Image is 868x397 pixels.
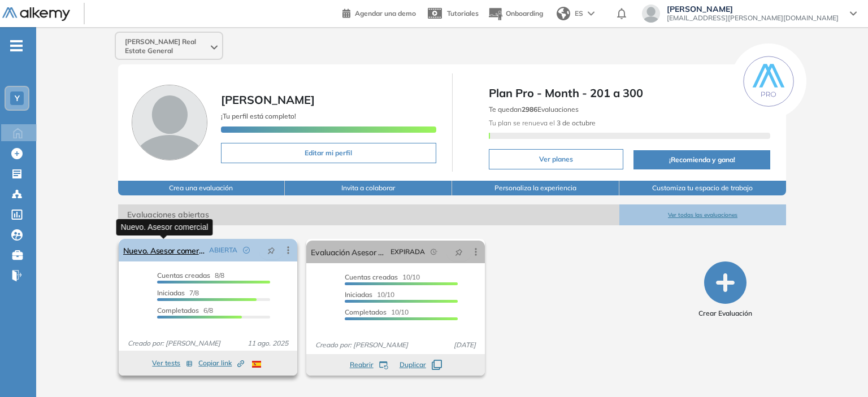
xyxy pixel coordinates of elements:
span: Crear Evaluación [698,308,752,319]
span: pushpin [267,246,275,255]
span: [PERSON_NAME] Real Estate General [125,37,209,55]
div: Nuevo. Asesor comercial [116,219,213,235]
span: pushpin [455,247,463,256]
img: arrow [588,11,594,16]
span: 10/10 [345,290,394,299]
span: [DATE] [449,340,480,350]
span: Tu plan se renueva el [489,119,596,127]
button: Editar mi perfil [221,143,436,163]
span: ¡Tu perfil está completo! [221,112,296,120]
i: - [10,45,23,47]
span: Duplicar [400,360,426,370]
button: Copiar link [198,356,244,370]
b: 3 de octubre [555,119,596,127]
button: Crear Evaluación [698,261,752,319]
button: Ver todas las evaluaciones [619,204,787,225]
button: Duplicar [400,360,442,370]
span: 11 ago. 2025 [243,338,293,348]
span: [EMAIL_ADDRESS][PERSON_NAME][DOMAIN_NAME] [667,14,839,23]
span: 10/10 [345,273,420,281]
span: Copiar link [198,358,244,368]
button: Invita a colaborar [285,181,452,195]
a: Evaluación Asesor Comercial [311,241,386,263]
button: Ver planes [489,149,624,169]
span: EXPIRADA [390,247,425,257]
span: Cuentas creadas [157,271,210,280]
button: Onboarding [488,2,543,26]
a: Nuevo. Asesor comercial [123,239,205,261]
span: Y [15,94,20,103]
span: Plan Pro - Month - 201 a 300 [489,85,771,102]
button: Ver tests [152,356,193,370]
span: Cuentas creadas [345,273,398,281]
span: ES [575,8,583,19]
span: Creado por: [PERSON_NAME] [311,340,413,350]
button: pushpin [446,243,471,261]
span: 7/8 [157,289,199,297]
span: [PERSON_NAME] [667,5,839,14]
span: Creado por: [PERSON_NAME] [123,338,225,348]
span: Reabrir [350,360,374,370]
button: ¡Recomienda y gana! [633,150,770,169]
span: check-circle [243,247,250,254]
span: Iniciadas [345,290,372,299]
img: ESP [252,361,261,368]
img: Logo [2,7,70,21]
span: 10/10 [345,308,409,316]
b: 2986 [522,105,537,114]
img: Foto de perfil [132,85,207,160]
span: Agendar una demo [355,9,416,18]
span: Iniciadas [157,289,185,297]
span: Tutoriales [447,9,479,18]
span: Te quedan Evaluaciones [489,105,579,114]
span: ABIERTA [209,245,237,255]
span: Evaluaciones abiertas [118,204,619,225]
span: field-time [431,248,437,255]
button: Crea una evaluación [118,181,285,195]
a: Agendar una demo [342,6,416,19]
img: world [557,7,570,20]
span: [PERSON_NAME] [221,93,315,107]
button: Customiza tu espacio de trabajo [619,181,787,195]
span: 6/8 [157,306,213,315]
span: Completados [345,308,387,316]
button: Personaliza la experiencia [452,181,619,195]
button: Reabrir [350,360,388,370]
span: 8/8 [157,271,224,280]
span: Onboarding [506,9,543,18]
button: pushpin [259,241,284,259]
span: Completados [157,306,199,315]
